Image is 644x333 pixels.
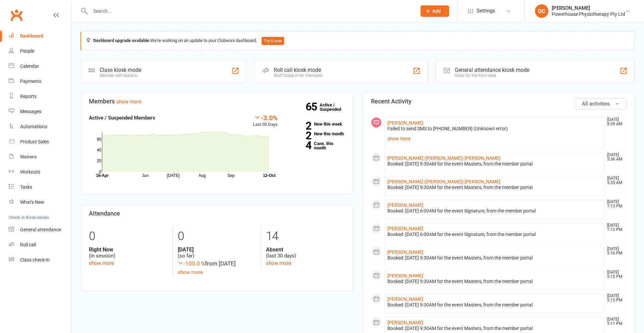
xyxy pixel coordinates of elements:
[9,104,71,119] a: Messages
[288,140,311,150] strong: 4
[100,67,141,73] div: Class kiosk mode
[604,247,626,255] time: [DATE] 5:16 PM
[8,7,25,23] a: Clubworx
[20,63,39,69] div: Calendar
[604,200,626,208] time: [DATE] 7:13 PM
[9,134,71,149] a: Product Sales
[9,29,71,44] a: Dashboard
[89,246,167,253] strong: Right Now
[371,98,626,105] h3: Recent Activity
[20,48,34,54] div: People
[288,121,311,131] strong: 2
[100,73,141,78] div: Member self check-in
[89,226,167,246] div: 0
[387,185,601,190] div: Booked: [DATE] 9:30AM for the event Masters, from the member portal
[288,131,311,141] strong: 2
[552,11,625,17] div: Powerhouse Physiotherapy Pty Ltd
[387,279,601,284] div: Booked: [DATE] 9:30AM for the event Masters, from the member portal
[604,294,626,302] time: [DATE] 5:13 PM
[9,44,71,59] a: People
[387,255,601,261] div: Booked: [DATE] 9:30AM for the event Masters, from the member portal
[477,3,495,18] span: Settings
[421,5,449,17] button: Add
[387,202,423,208] a: [PERSON_NAME]
[288,122,344,126] a: 2New this week
[89,98,344,105] h3: Members
[20,242,36,247] div: Roll call
[455,73,529,78] div: Great for the front desk
[387,273,423,278] a: [PERSON_NAME]
[9,252,71,268] a: Class kiosk mode
[20,33,43,39] div: Dashboard
[387,208,601,214] div: Booked: [DATE] 6:00AM for the event Signature, from the member portal
[266,260,291,266] a: show more
[9,74,71,89] a: Payments
[9,195,71,210] a: What's New
[387,296,423,302] a: [PERSON_NAME]
[20,109,41,114] div: Messages
[93,38,150,43] strong: Dashboard upgrade available:
[274,67,322,73] div: Roll call kiosk mode
[9,180,71,195] a: Tasks
[9,149,71,164] a: Waivers
[387,120,423,126] a: [PERSON_NAME]
[604,153,626,161] time: [DATE] 5:36 AM
[253,114,278,128] div: Last 30 Days
[178,246,256,253] strong: [DATE]
[574,98,626,109] button: All activities
[552,5,625,11] div: [PERSON_NAME]
[9,59,71,74] a: Calendar
[89,260,114,266] a: show more
[535,4,548,18] div: DC
[116,99,142,105] a: show more
[274,73,322,78] div: Staff check-in for members
[178,269,203,275] a: show more
[20,227,61,232] div: General attendance
[20,154,37,159] div: Waivers
[455,67,529,73] div: General attendance kiosk mode
[178,246,256,259] div: (so far)
[582,101,610,107] span: All activities
[387,155,500,161] a: [PERSON_NAME] ([PERSON_NAME]) [PERSON_NAME]
[89,115,155,121] strong: Active / Suspended Members
[387,126,601,143] div: Failed to send SMS to [PHONE_NUMBER] (Unknown error)
[80,32,635,50] div: We're working on an update to your Clubworx dashboard.
[9,237,71,252] a: Roll call
[288,132,344,136] a: 2New this month
[387,326,601,331] div: Booked: [DATE] 9:30AM for the event Masters, from the member portal
[20,257,50,263] div: Class check-in
[9,222,71,237] a: General attendance kiosk mode
[604,270,626,279] time: [DATE] 5:15 PM
[9,164,71,180] a: Workouts
[266,246,344,253] strong: Absent
[387,302,601,308] div: Booked: [DATE] 9:30AM for the event Masters, from the member portal
[20,169,40,175] div: Workouts
[306,102,320,112] strong: 65
[20,79,41,84] div: Payments
[604,223,626,232] time: [DATE] 7:12 PM
[604,317,626,326] time: [DATE] 5:11 PM
[262,37,284,45] button: Try it now
[20,124,47,129] div: Automations
[604,117,626,126] time: [DATE] 8:39 AM
[387,161,601,167] div: Booked: [DATE] 9:30AM for the event Masters, from the member portal
[178,260,205,267] span: -100.0 %
[178,259,256,268] div: from [DATE]
[88,6,412,16] input: Search...
[387,249,423,255] a: [PERSON_NAME]
[178,226,256,246] div: 0
[288,141,344,150] a: 4Canx. this month
[387,179,500,184] a: [PERSON_NAME] ([PERSON_NAME]) [PERSON_NAME]
[20,199,44,205] div: What's New
[320,98,349,116] a: 65Active / Suspended
[20,184,32,190] div: Tasks
[387,320,423,325] a: [PERSON_NAME]
[20,94,37,99] div: Reports
[604,176,626,185] time: [DATE] 5:35 AM
[9,89,71,104] a: Reports
[387,232,601,237] div: Booked: [DATE] 6:00AM for the event Signature, from the member portal
[89,210,344,217] h3: Attendance
[387,134,601,143] a: show more
[9,119,71,134] a: Automations
[266,226,344,246] div: 14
